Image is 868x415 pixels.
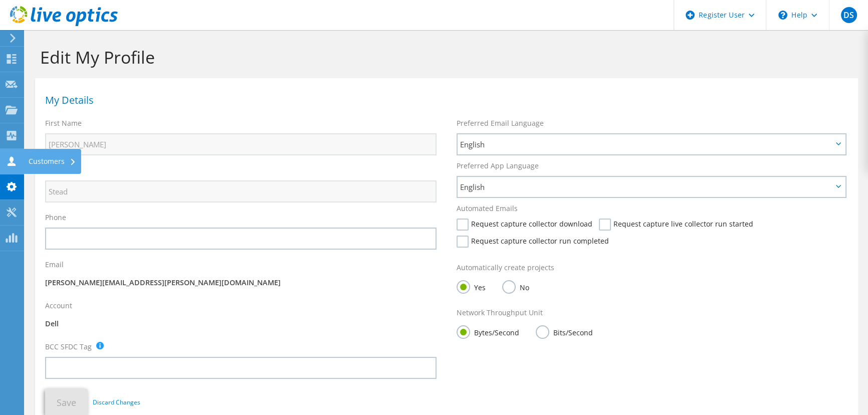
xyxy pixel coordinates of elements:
[599,219,753,231] label: Request capture live collector run started
[457,280,486,293] label: Yes
[457,236,609,248] label: Request capture collector run completed
[93,397,140,408] a: Discard Changes
[45,301,72,311] label: Account
[45,277,437,288] p: [PERSON_NAME][EMAIL_ADDRESS][PERSON_NAME][DOMAIN_NAME]
[841,7,857,23] span: DS
[457,263,554,273] label: Automatically create projects
[457,118,544,128] label: Preferred Email Language
[45,95,843,105] h1: My Details
[45,213,66,223] label: Phone
[457,308,543,318] label: Network Throughput Unit
[536,325,593,338] label: Bits/Second
[45,260,64,270] label: Email
[457,203,518,214] label: Automated Emails
[460,181,832,193] span: English
[40,47,848,68] h1: Edit My Profile
[45,318,437,329] p: Dell
[460,138,832,150] span: English
[24,149,81,174] div: Customers
[45,118,82,128] label: First Name
[502,280,529,293] label: No
[457,325,519,338] label: Bytes/Second
[45,342,92,352] label: BCC SFDC Tag
[778,11,787,20] svg: \n
[457,219,592,231] label: Request capture collector download
[457,161,539,171] label: Preferred App Language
